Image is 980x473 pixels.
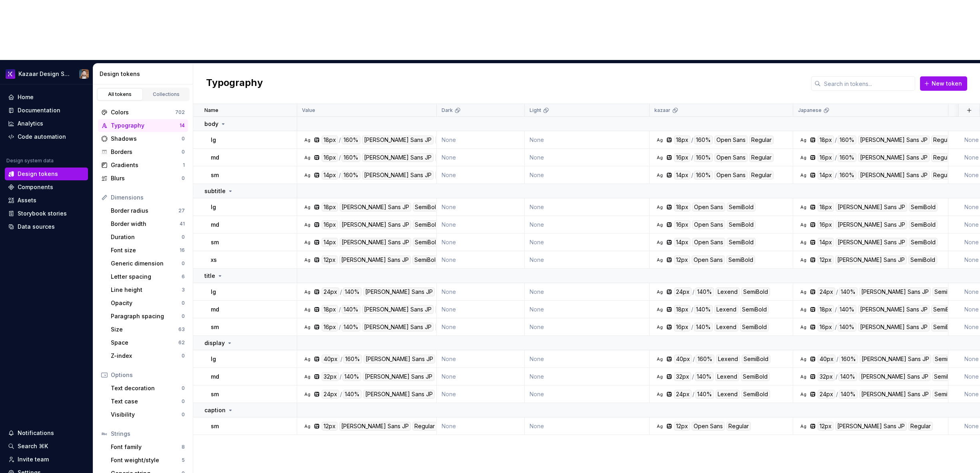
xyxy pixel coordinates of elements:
[342,153,360,162] div: 160%
[525,166,650,184] td: None
[111,312,182,320] div: Paragraph spacing
[302,107,315,114] p: Value
[800,257,806,263] div: Ag
[340,203,411,212] div: [PERSON_NAME] Sans JP
[182,313,185,319] div: 0
[525,149,650,166] td: None
[304,373,310,380] div: Ag
[835,153,837,162] div: /
[674,238,690,247] div: 14px
[413,238,442,247] div: SemiBold
[694,153,713,162] div: 160%
[322,287,339,296] div: 24px
[692,220,725,229] div: Open Sans
[695,287,714,296] div: 140%
[111,174,182,182] div: Blurs
[654,107,670,114] p: kazaar
[322,255,338,264] div: 12px
[304,257,310,263] div: Ag
[525,198,650,216] td: None
[674,153,690,162] div: 16px
[838,171,856,180] div: 160%
[656,356,663,362] div: Ag
[339,136,341,144] div: /
[800,324,806,330] div: Ag
[108,408,188,421] a: Visibility0
[183,162,185,168] div: 1
[108,244,188,257] a: Font size16
[694,136,713,144] div: 160%
[211,238,219,246] p: sm
[5,207,88,220] a: Storybook stories
[818,287,835,296] div: 24px
[211,221,219,229] p: md
[182,411,185,418] div: 0
[204,187,226,195] p: subtitle
[800,239,806,245] div: Ag
[304,324,310,330] div: Ag
[6,158,54,164] div: Design system data
[304,222,310,228] div: Ag
[5,440,88,453] button: Search ⌘K
[741,287,770,296] div: SemiBold
[821,76,915,91] input: Search in tokens...
[800,289,806,295] div: Ag
[691,136,693,144] div: /
[749,171,774,180] div: Regular
[800,222,806,228] div: Ag
[108,441,188,453] a: Font family8
[525,301,650,318] td: None
[304,289,310,295] div: Ag
[304,154,310,161] div: Ag
[691,305,693,314] div: /
[339,255,411,264] div: [PERSON_NAME] Sans JP
[525,251,650,269] td: None
[182,398,185,405] div: 0
[18,93,34,101] div: Home
[530,107,541,114] p: Light
[304,239,310,245] div: Ag
[437,131,525,149] td: None
[435,305,464,314] div: SemiBold
[835,171,837,180] div: /
[909,203,938,212] div: SemiBold
[182,353,185,359] div: 0
[108,297,188,309] a: Opacity0
[18,133,66,141] div: Code automation
[211,171,219,179] p: sm
[656,222,663,228] div: Ag
[800,356,806,362] div: Ag
[180,122,185,129] div: 14
[322,305,338,314] div: 18px
[442,107,453,114] p: Dark
[182,444,185,450] div: 8
[437,301,525,318] td: None
[304,204,310,210] div: Ag
[182,385,185,391] div: 0
[838,153,856,162] div: 160%
[656,423,663,429] div: Ag
[674,287,692,296] div: 24px
[211,154,219,162] p: md
[818,136,834,144] div: 18px
[182,260,185,267] div: 0
[656,306,663,313] div: Ag
[18,223,55,231] div: Data sources
[5,117,88,130] a: Analytics
[716,287,740,296] div: Lexend
[798,107,822,114] p: Japanese
[342,305,360,314] div: 140%
[322,153,338,162] div: 16px
[182,136,185,142] div: 0
[674,220,690,229] div: 16px
[800,172,806,178] div: Ag
[98,146,188,158] a: Borders0
[931,171,956,180] div: Regular
[108,204,188,217] a: Border radius27
[362,171,434,180] div: [PERSON_NAME] Sans JP
[656,373,663,380] div: Ag
[931,136,956,144] div: Regular
[204,272,215,280] p: title
[800,137,806,143] div: Ag
[656,204,663,210] div: Ag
